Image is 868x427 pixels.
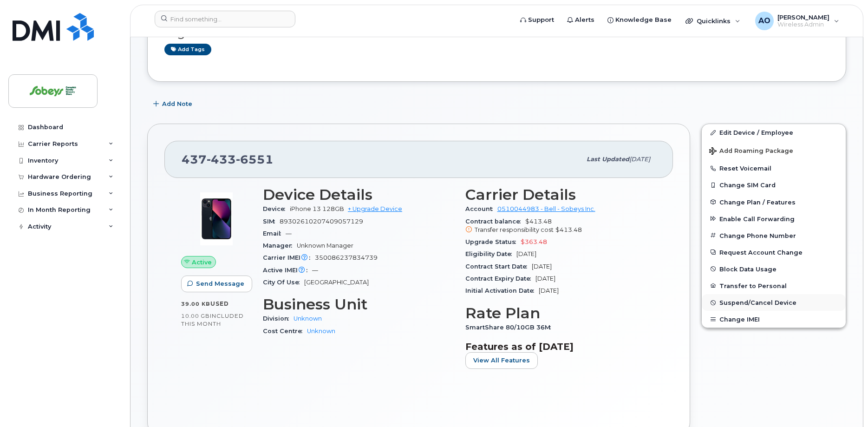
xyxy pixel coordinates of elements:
[162,99,192,108] span: Add Note
[263,218,280,225] span: SIM
[263,296,454,313] h3: Business Unit
[475,226,554,233] span: Transfer responsibility cost
[297,242,353,249] span: Unknown Manager
[521,238,547,245] span: $363.48
[702,160,846,177] button: Reset Voicemail
[263,328,307,335] span: Cost Centre
[601,11,678,29] a: Knowledge Base
[575,15,594,25] span: Alerts
[196,279,244,288] span: Send Message
[535,275,555,282] span: [DATE]
[465,275,535,282] span: Contract Expiry Date
[315,254,378,261] span: 350086237834739
[719,215,795,222] span: Enable Call Forwarding
[164,44,211,55] a: Add tags
[263,186,454,203] h3: Device Details
[539,287,559,294] span: [DATE]
[777,21,829,28] span: Wireless Admin
[702,210,846,227] button: Enable Call Forwarding
[294,315,322,322] a: Unknown
[182,152,274,166] span: 437
[749,12,846,30] div: Antonio Orgera
[263,205,290,212] span: Device
[304,279,369,286] span: [GEOGRAPHIC_DATA]
[290,205,344,212] span: iPhone 13 128GB
[181,301,210,307] span: 39.00 KB
[207,152,236,166] span: 433
[465,341,657,352] h3: Features as of [DATE]
[465,287,539,294] span: Initial Activation Date
[465,352,538,369] button: View All Features
[263,315,294,322] span: Division
[555,226,582,233] span: $413.48
[181,313,210,319] span: 10.00 GB
[702,311,846,328] button: Change IMEI
[210,300,229,307] span: used
[702,294,846,311] button: Suspend/Cancel Device
[181,312,244,328] span: included this month
[465,218,657,235] span: $413.48
[263,267,312,274] span: Active IMEI
[286,230,292,237] span: —
[465,218,525,225] span: Contract balance
[702,194,846,210] button: Change Plan / Features
[532,263,552,270] span: [DATE]
[679,12,747,30] div: Quicklinks
[587,156,629,163] span: Last updated
[516,250,536,257] span: [DATE]
[719,198,796,205] span: Change Plan / Features
[312,267,318,274] span: —
[189,191,244,247] img: image20231002-3703462-1ig824h.jpeg
[758,15,770,26] span: AO
[528,15,554,25] span: Support
[465,324,555,331] span: SmartShare 80/10GB 36M
[263,279,304,286] span: City Of Use
[702,244,846,261] button: Request Account Change
[465,263,532,270] span: Contract Start Date
[561,11,601,29] a: Alerts
[497,205,595,212] a: 0510044983 - Bell - Sobeys Inc.
[263,254,315,261] span: Carrier IMEI
[181,276,252,292] button: Send Message
[465,238,521,245] span: Upgrade Status
[465,186,657,203] h3: Carrier Details
[473,356,530,365] span: View All Features
[615,15,672,25] span: Knowledge Base
[465,205,497,212] span: Account
[697,17,731,25] span: Quicklinks
[147,96,200,112] button: Add Note
[307,328,335,335] a: Unknown
[236,152,274,166] span: 6551
[280,218,363,225] span: 89302610207409057129
[719,299,796,306] span: Suspend/Cancel Device
[702,124,846,141] a: Edit Device / Employee
[702,177,846,193] button: Change SIM Card
[777,13,829,21] span: [PERSON_NAME]
[465,305,657,322] h3: Rate Plan
[263,242,297,249] span: Manager
[709,147,793,156] span: Add Roaming Package
[702,227,846,244] button: Change Phone Number
[155,11,295,27] input: Find something...
[263,230,286,237] span: Email
[702,261,846,277] button: Block Data Usage
[629,156,650,163] span: [DATE]
[164,28,829,39] h3: Tags List
[192,258,212,267] span: Active
[702,141,846,160] button: Add Roaming Package
[702,277,846,294] button: Transfer to Personal
[465,250,516,257] span: Eligibility Date
[514,11,561,29] a: Support
[348,205,402,212] a: + Upgrade Device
